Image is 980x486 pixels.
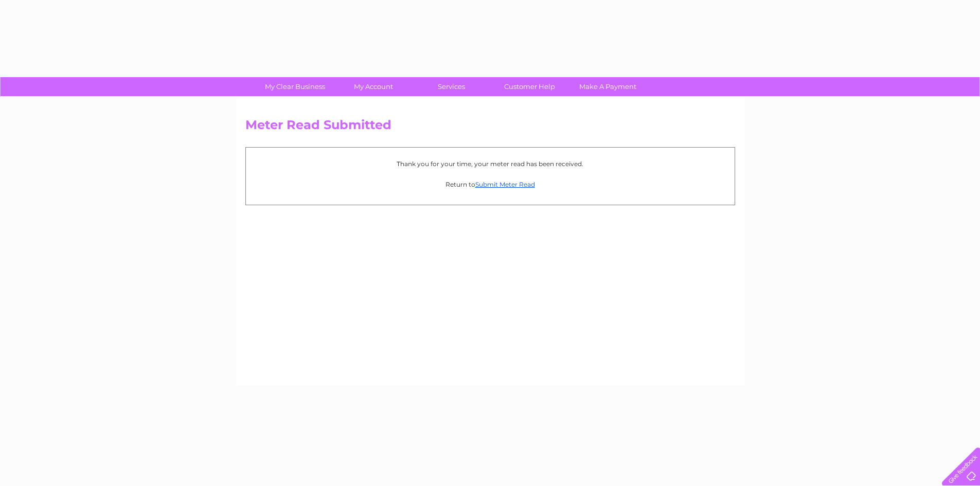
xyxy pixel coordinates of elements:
a: My Clear Business [253,77,337,96]
p: Thank you for your time, your meter read has been received. [251,159,729,169]
a: My Account [331,77,416,96]
a: Services [409,77,494,96]
a: Submit Meter Read [475,181,535,188]
p: Return to [251,179,729,189]
h2: Meter Read Submitted [245,118,735,137]
a: Customer Help [487,77,572,96]
a: Make A Payment [565,77,650,96]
